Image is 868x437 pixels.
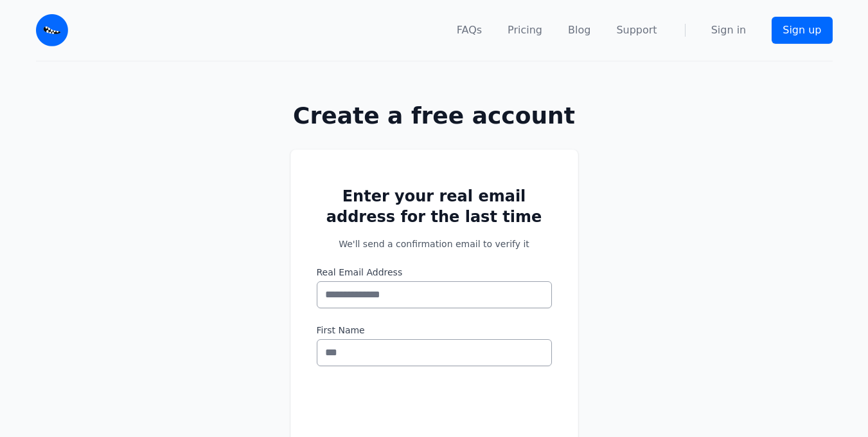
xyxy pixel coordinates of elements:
[772,17,832,44] a: Sign up
[317,237,552,250] p: We'll send a confirmation email to verify it
[317,186,552,227] h2: Enter your real email address for the last time
[508,23,542,38] a: Pricing
[616,23,657,38] a: Support
[317,266,552,279] label: Real Email Address
[711,23,747,38] a: Sign in
[36,14,68,46] img: Email Monster
[317,382,512,432] iframe: reCAPTCHA
[457,23,482,38] a: FAQs
[317,324,552,337] label: First Name
[249,103,619,129] h1: Create a free account
[568,23,590,38] a: Blog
